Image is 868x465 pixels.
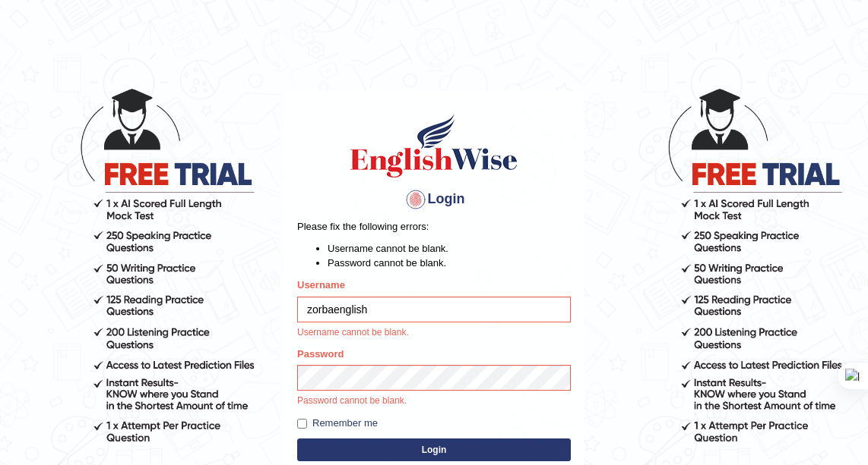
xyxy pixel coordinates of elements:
[297,438,571,461] button: Login
[297,187,571,212] h4: Login
[297,347,344,361] label: Password
[297,326,571,340] p: Username cannot be blank.
[297,278,345,292] label: Username
[297,219,571,234] p: Please fix the following errors:
[328,256,571,270] li: Password cannot be blank.
[347,112,521,180] img: Logo of English Wise sign in for intelligent practice with AI
[297,394,571,408] p: Password cannot be blank.
[297,419,307,429] input: Remember me
[328,241,571,256] li: Username cannot be blank.
[297,416,378,431] label: Remember me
